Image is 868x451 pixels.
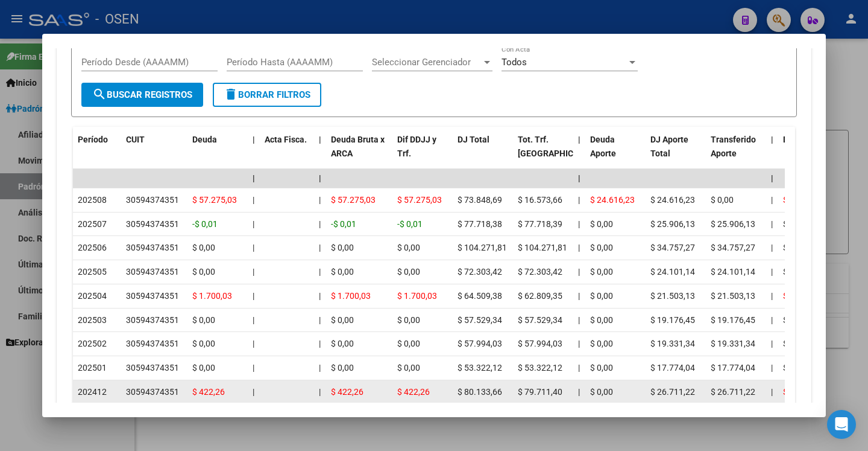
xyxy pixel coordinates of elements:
[192,387,225,397] span: $ 422,26
[783,339,806,348] span: $ 0,00
[518,387,562,397] span: $ 79.711,40
[78,267,107,277] span: 202505
[711,195,734,205] span: $ 0,00
[650,387,695,397] span: $ 26.711,22
[248,127,260,180] datatable-header-cell: |
[253,315,254,325] span: |
[458,363,502,373] span: $ 53.322,12
[518,267,562,277] span: $ 72.303,42
[590,387,613,397] span: $ 0,00
[253,195,254,205] span: |
[578,363,580,373] span: |
[518,195,562,205] span: $ 16.573,66
[711,315,755,325] span: $ 19.176,45
[253,135,255,144] span: |
[458,339,502,348] span: $ 57.994,03
[319,267,321,277] span: |
[827,410,856,439] div: Open Intercom Messenger
[771,243,773,252] span: |
[711,135,756,158] span: Transferido Aporte
[331,219,356,229] span: -$ 0,01
[331,387,363,397] span: $ 422,26
[650,339,695,348] span: $ 19.331,34
[92,89,192,100] span: Buscar Registros
[192,135,217,144] span: Deuda
[92,87,107,101] mat-icon: search
[253,267,254,277] span: |
[397,363,420,373] span: $ 0,00
[711,291,755,301] span: $ 21.503,13
[711,387,755,397] span: $ 26.711,22
[518,243,567,252] span: $ 104.271,81
[126,289,179,303] div: 30594374351
[253,363,254,373] span: |
[121,127,187,180] datatable-header-cell: CUIT
[253,387,254,397] span: |
[590,243,613,252] span: $ 0,00
[397,243,420,252] span: $ 0,00
[518,291,562,301] span: $ 62.809,35
[578,195,580,205] span: |
[126,337,179,351] div: 30594374351
[331,195,376,205] span: $ 57.275,03
[783,267,806,277] span: $ 0,00
[331,315,354,325] span: $ 0,00
[319,243,321,252] span: |
[783,195,828,205] span: $ 32.658,80
[78,243,107,252] span: 202506
[650,243,695,252] span: $ 34.757,27
[81,83,203,107] button: Buscar Registros
[771,339,773,348] span: |
[331,363,354,373] span: $ 0,00
[78,363,107,373] span: 202501
[126,361,179,375] div: 30594374351
[265,135,307,144] span: Acta Fisca.
[502,57,527,68] span: Todos
[319,195,321,205] span: |
[253,339,254,348] span: |
[771,135,773,144] span: |
[126,193,179,207] div: 30594374351
[578,243,580,252] span: |
[192,219,218,229] span: -$ 0,01
[253,219,254,229] span: |
[192,315,215,325] span: $ 0,00
[392,127,453,180] datatable-header-cell: Dif DDJJ y Trf.
[650,135,688,158] span: DJ Aporte Total
[397,315,420,325] span: $ 0,00
[711,267,755,277] span: $ 24.101,14
[778,127,838,180] datatable-header-cell: Deuda Contr.
[192,195,237,205] span: $ 57.275,03
[771,267,773,277] span: |
[585,127,646,180] datatable-header-cell: Deuda Aporte
[783,243,806,252] span: $ 0,00
[513,127,573,180] datatable-header-cell: Tot. Trf. Bruto
[192,291,232,301] span: $ 1.700,03
[578,219,580,229] span: |
[518,339,562,348] span: $ 57.994,03
[331,243,354,252] span: $ 0,00
[783,291,823,301] span: $ 1.700,04
[78,195,107,205] span: 202508
[126,241,179,255] div: 30594374351
[766,127,778,180] datatable-header-cell: |
[578,135,580,144] span: |
[397,387,430,397] span: $ 422,26
[331,135,385,158] span: Deuda Bruta x ARCA
[453,127,513,180] datatable-header-cell: DJ Total
[126,217,179,231] div: 30594374351
[458,387,502,397] span: $ 80.133,66
[319,387,321,397] span: |
[646,127,706,180] datatable-header-cell: DJ Aporte Total
[458,243,507,252] span: $ 104.271,81
[126,385,179,399] div: 30594374351
[224,87,238,101] mat-icon: delete
[458,315,502,325] span: $ 57.529,34
[78,219,107,229] span: 202507
[319,363,321,373] span: |
[397,219,423,229] span: -$ 0,01
[711,243,755,252] span: $ 34.757,27
[372,57,482,68] span: Seleccionar Gerenciador
[326,127,392,180] datatable-header-cell: Deuda Bruta x ARCA
[771,315,773,325] span: |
